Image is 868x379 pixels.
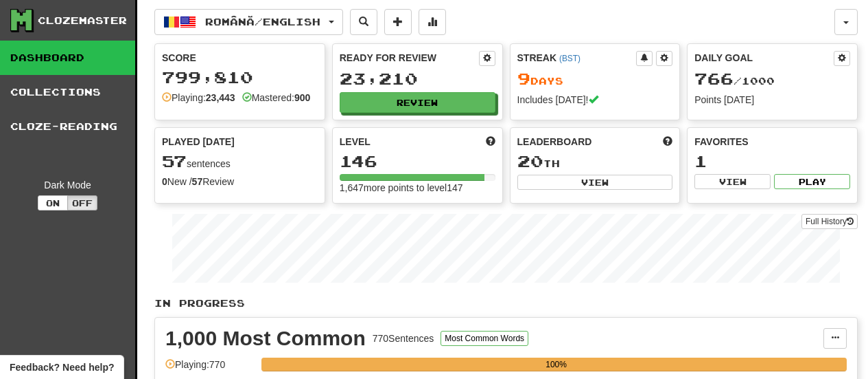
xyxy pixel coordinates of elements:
[192,176,203,187] strong: 57
[694,75,775,87] span: / 1000
[38,195,68,210] button: On
[162,69,318,86] div: 799,810
[384,9,412,35] button: Add sentence to collection
[486,135,495,149] span: Score more points to level up
[162,153,318,171] div: sentences
[162,135,235,149] span: Played [DATE]
[517,153,673,171] div: th
[154,9,343,35] button: Română/English
[340,135,371,149] span: Level
[350,9,377,35] button: Search sentences
[694,93,850,107] div: Points [DATE]
[154,296,858,310] p: In Progress
[266,358,847,371] div: 100%
[162,151,187,171] span: 57
[10,178,125,192] div: Dark Mode
[162,91,235,105] div: Playing:
[340,51,479,65] div: Ready for Review
[205,16,320,28] span: Română / English
[694,135,850,149] div: Favorites
[340,153,495,170] div: 146
[517,70,673,88] div: Day s
[663,135,672,149] span: This week in points, UTC
[517,93,673,107] div: Includes [DATE]!
[165,328,366,349] div: 1,000 Most Common
[517,135,592,149] span: Leaderboard
[340,70,495,87] div: 23,210
[517,151,543,171] span: 20
[694,69,734,88] span: 766
[441,331,528,346] button: Most Common Words
[10,360,114,374] span: Open feedback widget
[517,175,673,190] button: View
[373,332,434,345] div: 770 Sentences
[162,175,318,188] div: New / Review
[517,69,530,88] span: 9
[38,14,127,28] div: Clozemaster
[559,54,580,63] a: (BST)
[242,91,311,105] div: Mastered:
[294,92,310,103] strong: 900
[340,181,495,195] div: 1,647 more points to level 147
[162,176,167,187] strong: 0
[206,92,235,103] strong: 23,443
[67,195,97,210] button: Off
[694,51,834,66] div: Daily Goal
[694,174,771,189] button: View
[162,51,318,65] div: Score
[801,214,858,229] a: Full History
[340,92,495,113] button: Review
[419,9,446,35] button: More stats
[517,51,637,65] div: Streak
[774,174,850,189] button: Play
[694,153,850,170] div: 1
